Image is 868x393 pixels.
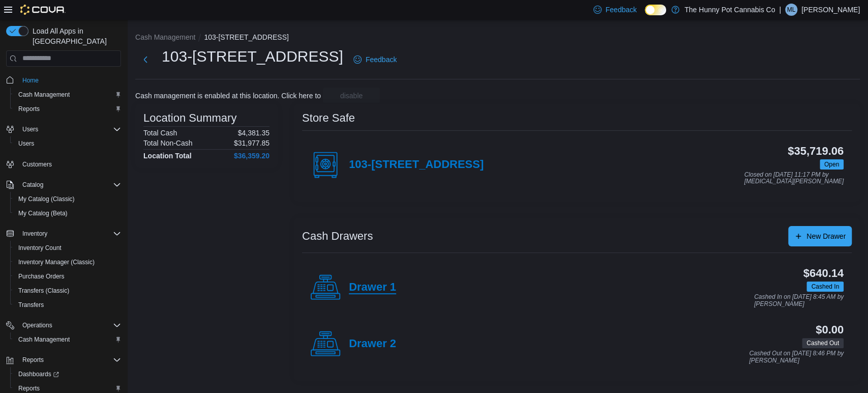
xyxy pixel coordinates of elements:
[18,272,65,280] span: Purchase Orders
[785,4,797,16] div: Mandy Laros
[18,123,121,135] span: Users
[349,158,484,172] h4: 103-[STREET_ADDRESS]
[10,255,125,269] button: Inventory Manager (Classic)
[606,5,637,15] span: Feedback
[14,285,121,297] span: Transfers (Classic)
[143,129,177,137] h6: Total Cash
[22,76,39,85] span: Home
[18,319,121,331] span: Operations
[18,228,51,240] button: Inventory
[10,136,125,151] button: Users
[14,368,63,380] a: Dashboards
[14,333,121,346] span: Cash Management
[14,137,38,150] a: Users
[2,353,125,367] button: Reports
[18,384,40,392] span: Reports
[18,74,121,87] span: Home
[14,270,69,283] a: Purchase Orders
[143,152,192,160] h4: Location Total
[802,338,844,348] span: Cashed Out
[22,230,47,238] span: Inventory
[744,172,844,185] p: Closed on [DATE] 11:17 PM by [MEDICAL_DATA][PERSON_NAME]
[143,112,236,124] h3: Location Summary
[20,5,66,15] img: Cova
[14,193,121,205] span: My Catalog (Classic)
[18,158,121,171] span: Customers
[18,335,70,344] span: Cash Management
[18,91,70,99] span: Cash Management
[801,4,860,16] p: [PERSON_NAME]
[749,350,844,364] p: Cashed Out on [DATE] 8:46 PM by [PERSON_NAME]
[162,46,343,67] h1: 103-[STREET_ADDRESS]
[10,206,125,220] button: My Catalog (Beta)
[14,256,121,268] span: Inventory Manager (Classic)
[14,285,73,297] a: Transfers (Classic)
[18,370,59,378] span: Dashboards
[14,207,72,219] a: My Catalog (Beta)
[22,160,52,169] span: Customers
[14,103,121,115] span: Reports
[788,226,852,246] button: New Drawer
[14,270,121,283] span: Purchase Orders
[803,267,844,279] h3: $640.14
[18,301,44,309] span: Transfers
[18,123,42,135] button: Users
[18,244,62,252] span: Inventory Count
[14,89,121,101] span: Cash Management
[645,5,666,15] input: Dark Mode
[14,299,121,311] span: Transfers
[10,298,125,312] button: Transfers
[10,269,125,284] button: Purchase Orders
[788,145,844,157] h3: $35,719.06
[10,284,125,298] button: Transfers (Classic)
[135,92,321,100] p: Cash management is enabled at this location. Click here to
[14,103,44,115] a: Reports
[18,158,56,171] a: Customers
[349,338,396,351] h4: Drawer 2
[18,258,95,266] span: Inventory Manager (Classic)
[302,230,373,242] h3: Cash Drawers
[10,88,125,102] button: Cash Management
[2,122,125,136] button: Users
[824,160,839,169] span: Open
[14,333,74,346] a: Cash Management
[366,54,397,65] span: Feedback
[323,88,380,104] button: disable
[238,129,270,137] p: $4,381.35
[10,192,125,206] button: My Catalog (Classic)
[14,299,48,311] a: Transfers
[22,321,52,329] span: Operations
[349,49,401,70] a: Feedback
[787,4,796,16] span: ML
[18,74,43,87] a: Home
[2,318,125,332] button: Operations
[2,178,125,192] button: Catalog
[18,287,69,295] span: Transfers (Classic)
[14,89,74,101] a: Cash Management
[135,32,860,44] nav: An example of EuiBreadcrumbs
[14,207,121,219] span: My Catalog (Beta)
[820,159,844,170] span: Open
[18,179,121,191] span: Catalog
[14,137,121,150] span: Users
[10,332,125,347] button: Cash Management
[143,139,193,147] h6: Total Non-Cash
[204,33,289,41] button: 103-[STREET_ADDRESS]
[18,139,34,148] span: Users
[18,195,75,203] span: My Catalog (Classic)
[234,152,270,160] h4: $36,359.20
[10,102,125,116] button: Reports
[340,91,363,101] span: disable
[14,368,121,380] span: Dashboards
[806,282,844,292] span: Cashed In
[28,26,121,46] span: Load All Apps in [GEOGRAPHIC_DATA]
[779,4,781,16] p: |
[18,319,56,331] button: Operations
[806,339,839,348] span: Cashed Out
[806,231,846,241] span: New Drawer
[10,367,125,381] a: Dashboards
[302,112,355,124] h3: Store Safe
[2,227,125,241] button: Inventory
[754,294,844,307] p: Cashed In on [DATE] 8:45 AM by [PERSON_NAME]
[22,181,43,189] span: Catalog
